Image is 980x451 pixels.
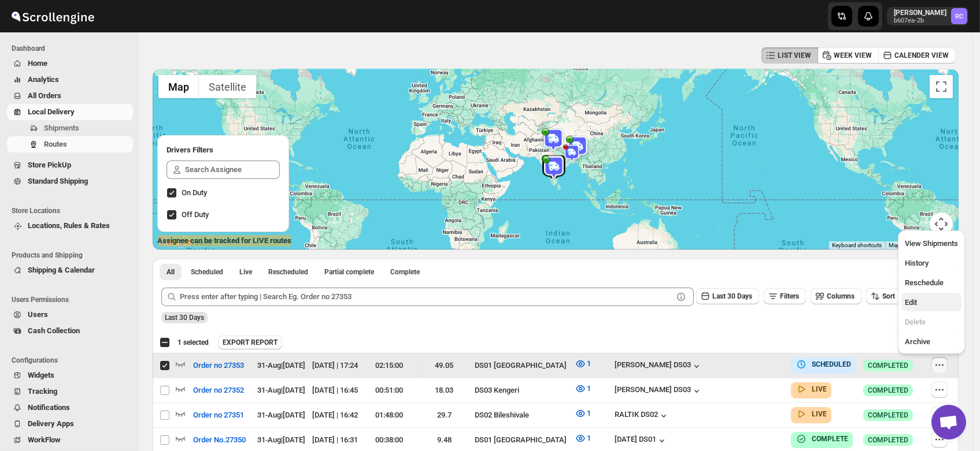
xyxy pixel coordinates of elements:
label: Assignee can be tracked for LIVE routes [157,235,291,247]
div: 49.05 [420,360,468,371]
p: [PERSON_NAME] [894,8,946,17]
div: [DATE] | 16:42 [313,409,359,421]
span: COMPLETED [868,435,908,445]
span: Standard Shipping [28,177,88,185]
span: 1 [587,409,591,418]
h2: Drivers Filters [167,144,280,156]
span: COMPLETED [868,361,908,370]
b: LIVE [812,410,827,418]
span: 31-Aug | [DATE] [257,435,305,444]
span: Widgets [28,371,54,379]
button: Delivery Apps [7,416,133,432]
div: DS02 Bileshivale [475,409,567,421]
span: Routes [44,140,67,148]
button: User menu [887,7,968,25]
button: Cash Collection [7,323,133,339]
button: [PERSON_NAME] DS03 [615,360,702,372]
button: COMPLETE [796,433,848,445]
span: COMPLETED [868,411,908,420]
div: 02:15:00 [365,360,413,371]
span: Last 30 Days [165,314,204,322]
button: LIST VIEW [761,47,818,64]
span: WEEK VIEW [834,51,872,60]
span: History [905,259,929,267]
a: Open chat [931,405,966,439]
div: [DATE] | 16:31 [313,434,359,446]
button: Home [7,55,133,72]
div: DS03 Kengeri [475,385,567,396]
button: [DATE] DS01 [615,435,668,446]
div: DS01 [GEOGRAPHIC_DATA] [475,434,567,446]
span: COMPLETED [868,386,908,395]
img: ScrollEngine [9,2,96,31]
span: Live [239,267,252,277]
div: DS01 [GEOGRAPHIC_DATA] [475,360,567,371]
button: 1 [568,379,598,398]
span: 31-Aug | [DATE] [257,411,305,419]
span: Archive [905,337,930,346]
div: [DATE] | 17:24 [313,360,359,371]
button: RALTIK DS02 [615,410,670,422]
span: LIST VIEW [778,51,811,60]
button: Shipments [7,120,133,136]
span: On Duty [182,188,207,197]
button: Keyboard shortcuts [832,241,882,249]
button: Map camera controls [930,213,953,236]
button: Order No.27350 [186,431,253,449]
button: Tracking [7,383,133,400]
span: View Shipments [905,239,958,248]
button: Order no 27353 [186,356,251,375]
span: Last 30 Days [712,292,752,300]
span: Filters [780,292,799,300]
div: [DATE] | 16:45 [313,385,359,396]
b: COMPLETE [812,435,848,443]
span: Home [28,59,47,68]
button: Analytics [7,72,133,88]
img: Google [156,234,194,249]
span: Cash Collection [28,326,80,335]
button: Last 30 Days [696,288,759,304]
span: Sort [882,292,895,300]
a: Open this area in Google Maps (opens a new window) [156,234,194,249]
span: 31-Aug | [DATE] [257,361,305,370]
span: Configurations [12,356,133,365]
span: Order no 27351 [193,409,244,421]
span: 1 selected [177,338,209,347]
span: Rescheduled [268,267,308,277]
button: Order no 27352 [186,381,251,400]
b: LIVE [812,385,827,393]
button: 1 [568,429,598,448]
span: Products and Shipping [12,251,133,260]
span: Edit [905,298,917,307]
span: 1 [587,434,591,442]
button: Routes [7,136,133,152]
button: Columns [811,288,861,304]
div: 00:38:00 [365,434,413,446]
button: WorkFlow [7,432,133,448]
span: Partial complete [324,267,374,277]
input: Search Assignee [185,161,280,179]
div: 9.48 [420,434,468,446]
span: Scheduled [191,267,223,277]
button: [PERSON_NAME] DS03 [615,385,702,397]
span: Users Permissions [12,295,133,304]
button: EXPORT REPORT [218,336,282,349]
span: All Orders [28,91,61,100]
button: All Orders [7,88,133,104]
button: Users [7,307,133,323]
button: Shipping & Calendar [7,262,133,278]
span: Off Duty [182,210,209,219]
span: Local Delivery [28,107,75,116]
span: 1 [587,384,591,393]
span: Map data ©2025 [889,242,932,248]
div: 18.03 [420,385,468,396]
span: WorkFlow [28,435,61,444]
span: Notifications [28,403,70,412]
span: 1 [587,359,591,368]
span: Order No.27350 [193,434,246,446]
span: EXPORT REPORT [223,338,278,347]
button: LIVE [796,408,827,420]
button: Locations, Rules & Rates [7,218,133,234]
